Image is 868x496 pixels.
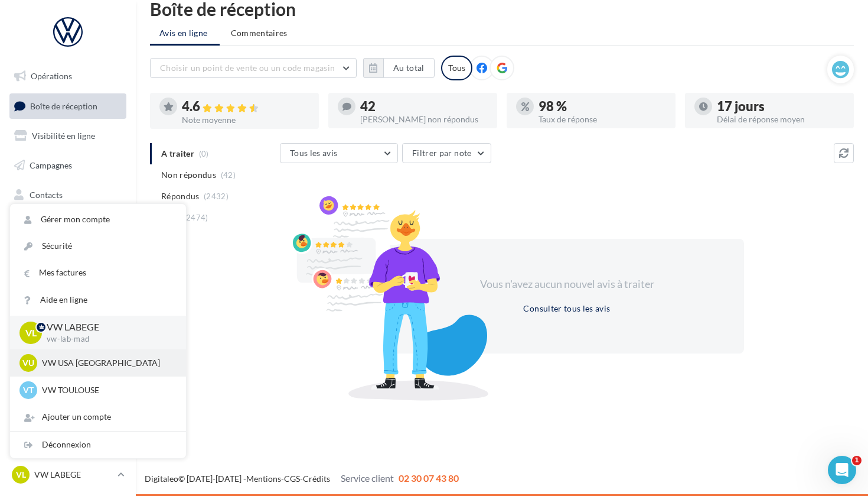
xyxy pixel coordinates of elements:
[160,63,335,73] span: Choisir un point de vente ou un code magasin
[7,212,129,236] a: Médiathèque
[7,124,129,148] a: Visibilité en ligne
[7,241,129,266] a: Calendrier
[399,472,459,484] span: 02 30 07 43 80
[10,233,186,260] a: Sécurité
[42,384,172,396] p: VW TOULOUSE
[852,456,862,465] span: 1
[184,213,208,222] span: (2474)
[360,115,488,124] div: [PERSON_NAME] non répondus
[360,100,488,113] div: 42
[150,58,357,78] button: Choisir un point de vente ou un code magasin
[145,474,459,484] span: © [DATE]-[DATE] - - -
[717,100,844,113] div: 17 jours
[182,100,309,114] div: 4.6
[145,474,178,484] a: Digitaleo
[7,153,129,178] a: Campagnes
[539,115,666,124] div: Taux de réponse
[22,357,34,369] span: VU
[363,58,435,78] button: Au total
[9,463,126,486] a: VL VW LABEGE
[341,472,394,484] span: Service client
[7,93,129,119] a: Boîte de réception
[25,326,37,339] span: VL
[30,160,72,170] span: Campagnes
[10,206,186,233] a: Gérer mon compte
[290,148,338,158] span: Tous les avis
[7,310,129,345] a: Campagnes DataOnDemand
[182,116,309,124] div: Note moyenne
[34,469,113,481] p: VW LABEGE
[30,101,97,111] span: Boîte de réception
[221,170,236,180] span: (42)
[280,143,398,163] button: Tous les avis
[161,190,200,202] span: Répondus
[47,320,167,334] p: VW LABEGE
[402,143,491,163] button: Filtrer par note
[465,277,668,292] div: Vous n'avez aucun nouvel avis à traiter
[42,357,172,369] p: VW USA [GEOGRAPHIC_DATA]
[47,334,167,345] p: vw-lab-mad
[30,189,63,199] span: Contacts
[7,64,129,89] a: Opérations
[7,271,129,306] a: PLV et print personnalisable
[518,302,615,316] button: Consulter tous les avis
[303,474,330,484] a: Crédits
[32,131,95,141] span: Visibilité en ligne
[10,287,186,313] a: Aide en ligne
[16,469,26,481] span: VL
[284,474,300,484] a: CGS
[7,183,129,208] a: Contacts
[383,58,435,78] button: Au total
[10,260,186,286] a: Mes factures
[717,115,844,124] div: Délai de réponse moyen
[828,456,856,484] iframe: Intercom live chat
[31,71,72,81] span: Opérations
[23,384,34,396] span: VT
[161,169,216,181] span: Non répondus
[441,56,472,80] div: Tous
[231,27,288,39] span: Commentaires
[10,432,186,458] div: Déconnexion
[10,404,186,430] div: Ajouter un compte
[246,474,281,484] a: Mentions
[539,100,666,113] div: 98 %
[204,192,229,201] span: (2432)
